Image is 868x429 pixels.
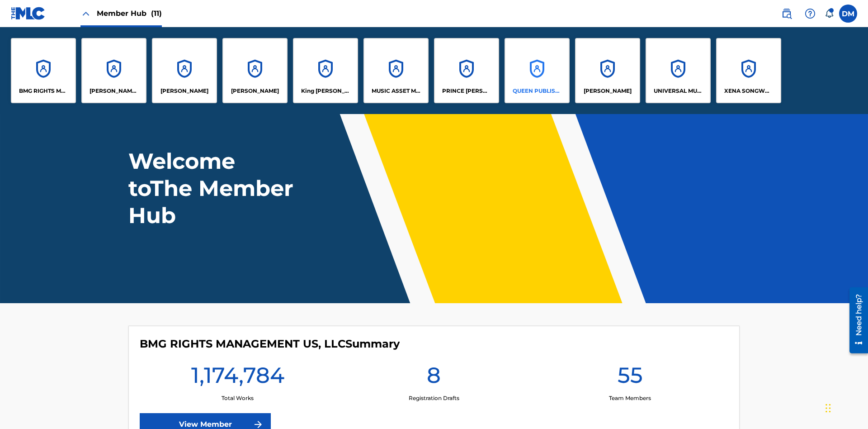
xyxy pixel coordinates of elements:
div: Drag [826,395,831,422]
a: Accounts[PERSON_NAME] [222,38,288,103]
p: BMG RIGHTS MANAGEMENT US, LLC [19,87,68,95]
h4: BMG RIGHTS MANAGEMENT US, LLC [140,337,400,351]
img: MLC Logo [11,7,46,20]
span: (11) [151,9,162,18]
p: MUSIC ASSET MANAGEMENT (MAM) [372,87,421,95]
h1: 8 [427,362,441,394]
p: UNIVERSAL MUSIC PUB GROUP [654,87,703,95]
div: Help [801,5,819,23]
iframe: Resource Center [843,284,868,358]
img: help [805,8,816,19]
img: Close [80,8,91,19]
a: AccountsUNIVERSAL MUSIC PUB GROUP [646,38,711,103]
p: CLEO SONGWRITER [90,87,139,95]
p: QUEEN PUBLISHA [513,87,562,95]
a: Accounts[PERSON_NAME] SONGWRITER [81,38,146,103]
a: AccountsKing [PERSON_NAME] [293,38,358,103]
span: Member Hub [97,8,162,19]
p: XENA SONGWRITER [724,87,774,95]
p: ELVIS COSTELLO [160,87,208,95]
p: King McTesterson [301,87,350,95]
div: User Menu [839,5,857,23]
p: Registration Drafts [409,394,459,402]
p: EYAMA MCSINGER [231,87,279,95]
a: AccountsQUEEN PUBLISHA [505,38,570,103]
h1: 55 [618,362,643,394]
a: AccountsXENA SONGWRITER [716,38,781,103]
h1: 1,174,784 [191,362,284,394]
a: Public Search [778,5,796,23]
p: PRINCE MCTESTERSON [442,87,491,95]
p: Total Works [222,394,254,402]
p: RONALD MCTESTERSON [584,87,632,95]
iframe: Chat Widget [823,386,868,429]
a: Accounts[PERSON_NAME] [575,38,640,103]
a: AccountsPRINCE [PERSON_NAME] [434,38,499,103]
div: Notifications [825,9,834,18]
p: Team Members [609,394,651,402]
a: Accounts[PERSON_NAME] [152,38,217,103]
img: search [781,8,792,19]
a: AccountsMUSIC ASSET MANAGEMENT (MAM) [363,38,429,103]
a: AccountsBMG RIGHTS MANAGEMENT US, LLC [11,38,76,103]
h1: Welcome to The Member Hub [128,148,297,229]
